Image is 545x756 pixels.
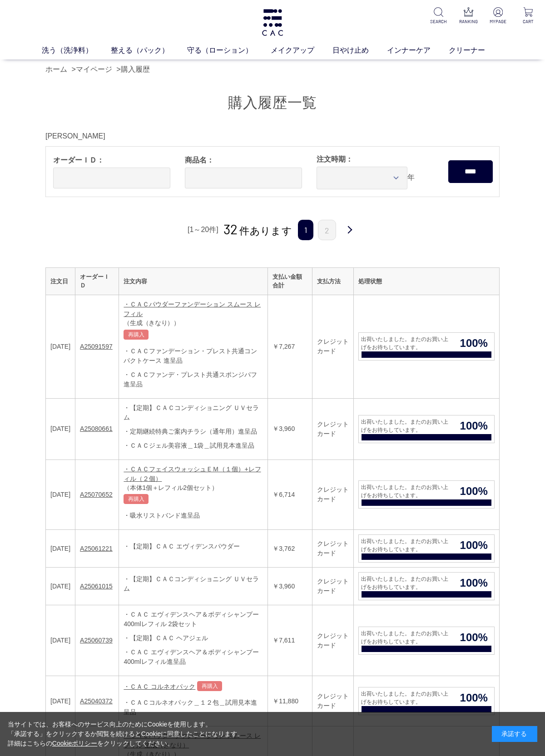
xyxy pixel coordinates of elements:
td: クレジットカード [312,676,353,726]
div: ・【定期】ＣＡＣコンディショニング ＵＶセラム [124,403,263,422]
th: 注文日 [46,267,75,295]
span: 100% [454,575,494,591]
td: [DATE] [46,530,75,568]
a: 次 [341,220,359,241]
td: ￥3,762 [268,530,312,568]
a: 出荷いたしました。またのお買い上げをお待ちしています。 100% [358,687,495,715]
p: RANKING [459,18,478,25]
span: 出荷いたしました。またのお買い上げをお待ちしています。 [359,537,454,553]
a: ・ＣＡＣフェイスウォッシュＥＭ（１個）+レフィル（２個） [124,465,261,482]
p: CART [519,18,538,25]
a: 出荷いたしました。またのお買い上げをお待ちしています。 100% [358,332,495,361]
a: Cookieポリシー [52,740,98,747]
td: ￥3,960 [268,568,312,605]
th: 処理状態 [353,267,499,295]
a: A25070652 [80,491,113,498]
a: 2 [318,220,336,240]
a: A25060739 [80,637,113,644]
td: [DATE] [46,460,75,530]
td: クレジットカード [312,568,353,605]
td: [DATE] [46,295,75,398]
span: 100% [454,537,494,553]
div: ・ＣＡＣファンデーション・プレスト共通コンパクトケース 進呈品 [124,346,263,366]
a: ・ＣＡＣパウダーファンデーション スムース レフィル [124,301,261,317]
td: [DATE] [46,398,75,460]
td: [DATE] [46,676,75,726]
a: A25061015 [80,583,113,590]
div: ・ＣＡＣファンデ・プレスト共通スポンジパフ進呈品 [124,370,263,389]
a: 日やけ止め [332,45,387,56]
li: > [71,64,114,75]
div: 年 [309,147,441,197]
th: オーダーＩＤ [75,267,119,295]
a: クリーナー [449,45,503,56]
div: ・ＣＡＣ エヴィデンスヘア＆ボディシャンプー400mlレフィル 2袋セット [124,610,263,629]
a: RANKING [459,7,478,25]
a: 再購入 [124,494,149,504]
div: ・【定期】ＣＡＣコンディショニング ＵＶセラム [124,574,263,593]
a: A25040372 [80,697,113,705]
a: 出荷いたしました。またのお買い上げをお待ちしています。 100% [358,534,495,563]
a: ・ＣＡＣ コルネオパック [124,683,195,690]
span: 出荷いたしました。またのお買い上げをお待ちしています。 [359,690,454,706]
p: MYPAGE [489,18,508,25]
a: A25061221 [80,545,113,552]
div: ・ＣＡＣ エヴィデンスヘア＆ボディシャンプー400mlレフィル進呈品 [124,647,263,667]
div: ・【定期】ＣＡＣ ヘアジェル [124,633,263,643]
a: SEARCH [429,7,448,25]
div: 当サイトでは、お客様へのサービス向上のためにCookieを使用します。 「承諾する」をクリックするか閲覧を続けるとCookieに同意したことになります。 詳細はこちらの をクリックしてください。 [8,720,244,748]
a: 購入履歴 [121,65,150,73]
a: 出荷いたしました。またのお買い上げをお待ちしています。 100% [358,480,495,509]
a: 再購入 [197,681,222,691]
td: クレジットカード [312,398,353,460]
span: 件あります [223,225,292,237]
th: 注文内容 [119,267,268,295]
td: [DATE] [46,605,75,676]
span: オーダーＩＤ： [53,155,170,166]
a: 出荷いたしました。またのお買い上げをお待ちしています。 100% [358,627,495,655]
span: 出荷いたしました。またのお買い上げをお待ちしています。 [359,575,454,591]
span: 32 [223,221,238,237]
a: MYPAGE [489,7,508,25]
h1: 購入履歴一覧 [45,93,500,113]
td: クレジットカード [312,605,353,676]
a: CART [519,7,538,25]
a: 守る（ローション） [187,45,271,56]
span: 出荷いたしました。またのお買い上げをお待ちしています。 [359,418,454,434]
div: ・【定期】ＣＡＣ エヴィデンスパウダー [124,542,263,551]
td: クレジットカード [312,530,353,568]
span: 出荷いたしました。またのお買い上げをお待ちしています。 [359,483,454,499]
th: 支払方法 [312,267,353,295]
span: 100% [454,629,494,646]
li: > [116,64,152,75]
span: 100% [454,418,494,434]
td: [DATE] [46,568,75,605]
span: 出荷いたしました。またのお買い上げをお待ちしています。 [359,629,454,646]
a: A25080661 [80,425,113,432]
a: メイクアップ [271,45,332,56]
span: 注文時期： [317,154,434,165]
p: SEARCH [429,18,448,25]
span: 商品名： [185,155,302,166]
div: 承諾する [492,726,537,742]
div: （生成（きなり）） [124,319,263,327]
a: マイページ [76,65,112,73]
span: 100% [454,335,494,351]
td: ￥7,267 [268,295,312,398]
td: ￥7,611 [268,605,312,676]
td: クレジットカード [312,295,353,398]
td: クレジットカード [312,460,353,530]
span: 出荷いたしました。またのお買い上げをお待ちしています。 [359,335,454,351]
a: 整える（パック） [111,45,187,56]
div: ・ＣＡＣジェル美容液＿1袋＿試用見本進呈品 [124,441,263,450]
img: logo [261,9,284,36]
span: 100% [454,690,494,706]
a: ホーム [45,65,67,73]
a: 洗う（洗浄料） [42,45,111,56]
span: 1 [298,220,313,240]
span: 100% [454,483,494,499]
div: [PERSON_NAME] [45,131,500,142]
div: ・吸水リストバンド進呈品 [124,511,263,520]
td: ￥3,960 [268,398,312,460]
td: ￥11,880 [268,676,312,726]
